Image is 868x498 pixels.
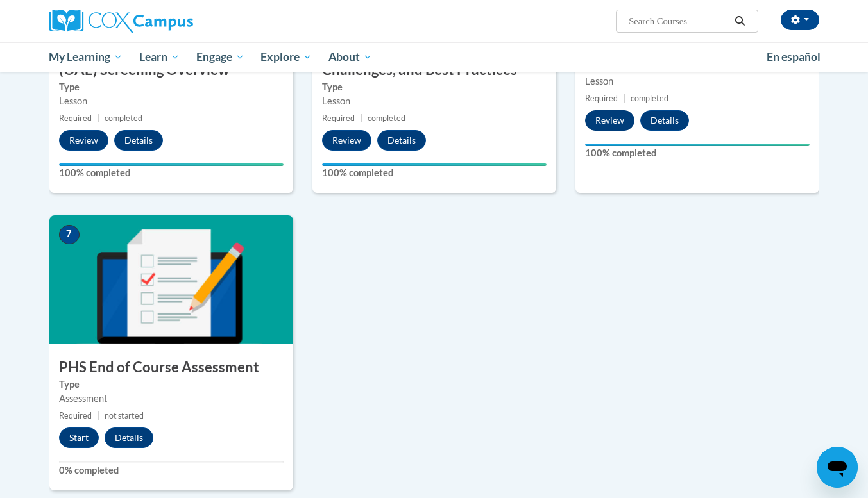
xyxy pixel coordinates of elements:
[377,130,426,151] button: Details
[59,113,92,123] span: Required
[817,447,858,488] iframe: Button to launch messaging window
[59,166,284,180] label: 100% completed
[59,463,284,477] label: 0% completed
[49,10,293,33] a: Cox Campus
[59,94,284,108] div: Lesson
[322,166,547,180] label: 100% completed
[59,427,99,448] button: Start
[97,411,99,420] span: |
[585,110,634,131] button: Review
[49,358,293,378] h3: PHS End of Course Assessment
[49,10,193,33] img: Cox Campus
[59,225,80,244] span: 7
[322,94,547,108] div: Lesson
[640,110,689,131] button: Details
[767,50,821,63] span: En español
[59,130,108,151] button: Review
[59,163,284,166] div: Your progress
[260,49,312,65] span: Explore
[781,10,819,30] button: Account Settings
[585,94,618,103] span: Required
[49,215,293,344] img: Course Image
[320,42,380,72] a: About
[131,42,188,72] a: Learn
[730,13,749,29] button: Search
[59,378,284,392] label: Type
[139,49,180,65] span: Learn
[105,411,144,420] span: not started
[585,146,810,160] label: 100% completed
[105,113,142,123] span: completed
[322,130,371,151] button: Review
[360,113,362,123] span: |
[758,44,829,71] a: En español
[30,42,838,72] div: Main menu
[623,94,625,103] span: |
[585,74,810,88] div: Lesson
[252,42,320,72] a: Explore
[59,411,92,420] span: Required
[627,13,730,29] input: Search Courses
[41,42,132,72] a: My Learning
[368,113,405,123] span: completed
[328,49,372,65] span: About
[585,144,810,146] div: Your progress
[631,94,668,103] span: completed
[114,130,163,151] button: Details
[188,42,253,72] a: Engage
[59,80,284,94] label: Type
[105,427,153,448] button: Details
[322,80,547,94] label: Type
[322,163,547,166] div: Your progress
[322,113,355,123] span: Required
[59,392,284,406] div: Assessment
[49,49,123,65] span: My Learning
[97,113,99,123] span: |
[196,49,244,65] span: Engage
